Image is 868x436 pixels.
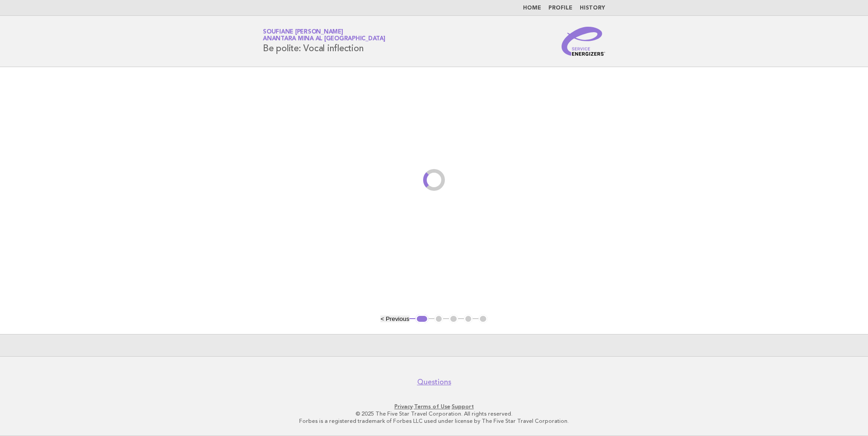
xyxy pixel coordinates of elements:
p: © 2025 The Five Star Travel Corporation. All rights reserved. [156,410,712,417]
span: Anantara Mina al [GEOGRAPHIC_DATA] [263,36,385,42]
a: Profile [548,5,572,11]
a: Privacy [395,403,413,410]
a: Support [452,403,474,410]
a: Terms of Use [414,403,450,410]
a: History [580,5,605,11]
img: Service Energizers [562,27,605,56]
h1: Be polite: Vocal inflection [263,29,385,53]
a: Soufiane [PERSON_NAME]Anantara Mina al [GEOGRAPHIC_DATA] [263,29,385,42]
p: · · [156,403,712,410]
p: Forbes is a registered trademark of Forbes LLC used under license by The Five Star Travel Corpora... [156,417,712,425]
a: Questions [417,378,451,387]
a: Home [523,5,541,11]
